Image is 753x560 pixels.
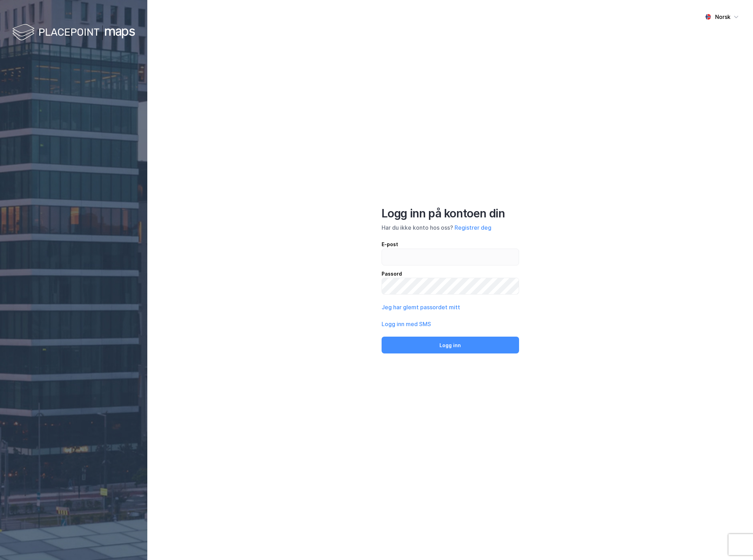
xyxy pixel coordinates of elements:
[12,22,135,43] img: logo-white.f07954bde2210d2a523dddb988cd2aa7.svg
[382,223,519,232] div: Har du ikke konto hos oss?
[382,207,519,221] div: Logg inn på kontoen din
[382,337,519,353] button: Logg inn
[382,303,460,311] button: Jeg har glemt passordet mitt
[382,240,519,249] div: E-post
[382,270,519,278] div: Passord
[382,320,431,328] button: Logg inn med SMS
[455,223,491,232] button: Registrer deg
[715,13,731,21] div: Norsk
